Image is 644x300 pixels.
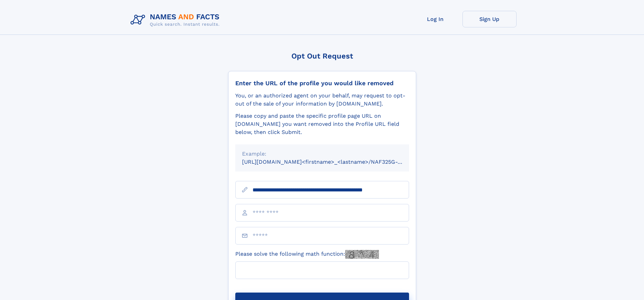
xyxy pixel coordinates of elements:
a: Log In [408,11,462,27]
div: Opt Out Request [228,52,416,60]
label: Please solve the following math function: [235,250,379,259]
a: Sign Up [462,11,517,27]
div: Enter the URL of the profile you would like removed [235,79,409,87]
img: Logo Names and Facts [128,11,225,29]
small: [URL][DOMAIN_NAME]<firstname>_<lastname>/NAF325G-xxxxxxxx [242,159,422,165]
div: Example: [242,150,402,158]
div: You, or an authorized agent on your behalf, may request to opt-out of the sale of your informatio... [235,92,409,108]
div: Please copy and paste the specific profile page URL on [DOMAIN_NAME] you want removed into the Pr... [235,112,409,136]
